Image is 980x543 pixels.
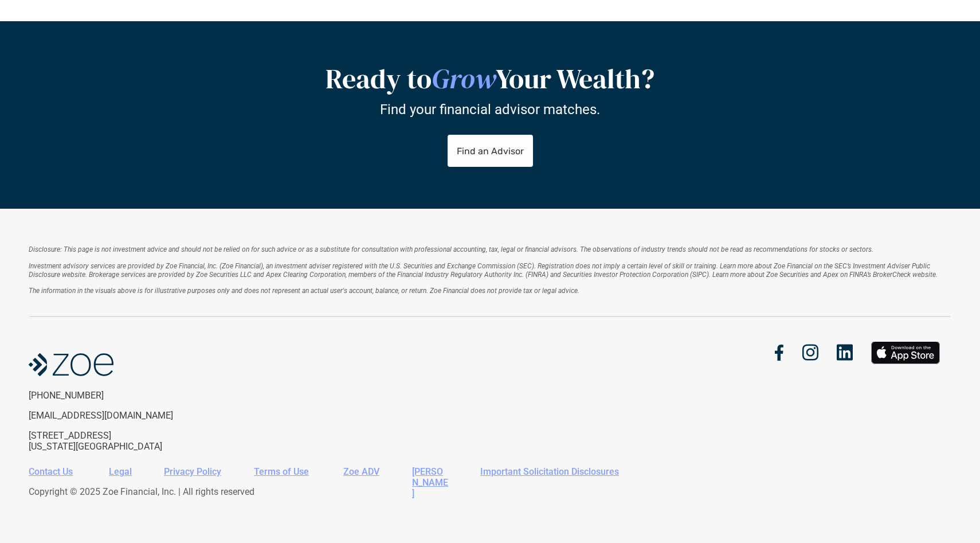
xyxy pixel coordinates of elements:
[412,466,448,499] a: [PERSON_NAME]
[254,466,309,477] a: Terms of Use
[29,390,217,401] p: [PHONE_NUMBER]
[29,262,938,278] em: Investment advisory services are provided by Zoe Financial, Inc. (Zoe Financial), an investment a...
[29,410,217,421] p: [EMAIL_ADDRESS][DOMAIN_NAME]
[109,466,132,477] a: Legal
[480,466,619,477] a: Important Solicitation Disclosures
[448,135,533,167] a: Find an Advisor
[457,146,524,157] p: Find an Advisor
[203,62,777,96] h2: Ready to Your Wealth?
[29,486,943,497] p: Copyright © 2025 Zoe Financial, Inc. | All rights reserved
[29,287,579,295] em: The information in the visuals above is for illustrative purposes only and does not represent an ...
[29,466,73,477] a: Contact Us
[380,101,600,118] p: Find your financial advisor matches.
[29,430,217,452] p: [STREET_ADDRESS] [US_STATE][GEOGRAPHIC_DATA]
[29,245,873,253] em: Disclosure: This page is not investment advice and should not be relied on for such advice or as ...
[343,466,379,477] a: Zoe ADV
[164,466,221,477] a: Privacy Policy
[432,60,496,97] em: Grow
